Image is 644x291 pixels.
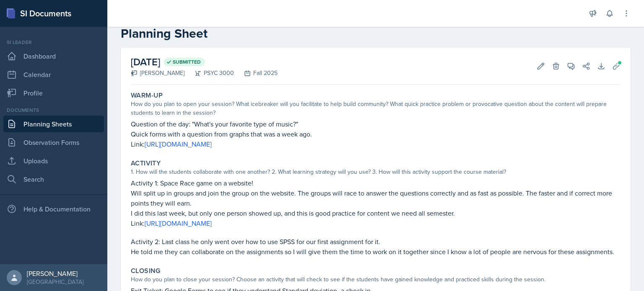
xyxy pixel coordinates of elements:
[3,201,104,217] div: Help & Documentation
[131,275,621,284] div: How do you plan to close your session? Choose an activity that will check to see if the students ...
[131,159,161,167] label: Activity
[3,39,104,46] div: Si leader
[131,69,184,77] div: [PERSON_NAME]
[131,267,161,275] label: Closing
[131,129,621,139] p: Quick forms with a question from graphs that was a week ago.
[145,219,212,228] a: [URL][DOMAIN_NAME]
[131,247,621,257] p: He told me they can collaborate on the assignments so I will give them the time to work on it tog...
[131,208,621,218] p: I did this last week, but only one person showed up, and this is good practice for content we nee...
[121,26,631,41] h2: Planning Sheet
[131,139,621,149] p: Link:
[27,278,83,286] div: [GEOGRAPHIC_DATA]
[3,152,104,169] a: Uploads
[3,48,104,64] a: Dashboard
[131,167,621,176] div: 1. How will the students collaborate with one another? 2. What learning strategy will you use? 3....
[3,85,104,101] a: Profile
[131,178,621,188] p: Activity 1: Space Race game on a website!
[173,59,201,65] span: Submitted
[3,134,104,151] a: Observation Forms
[131,188,621,208] p: Will split up in groups and join the group on the website. The groups will race to answer the que...
[3,106,104,114] div: Documents
[131,237,621,247] p: Activity 2: Last class he only went over how to use SPSS for our first assignment for it.
[131,54,278,70] h2: [DATE]
[131,91,163,100] label: Warm-Up
[184,69,234,77] div: PSYC 3000
[145,139,212,149] a: [URL][DOMAIN_NAME]
[131,119,621,129] p: Question of the day: "What's your favorite type of music?"
[3,116,104,132] a: Planning Sheets
[131,218,621,228] p: Link:
[27,269,83,278] div: [PERSON_NAME]
[3,66,104,83] a: Calendar
[131,100,621,117] div: How do you plan to open your session? What icebreaker will you facilitate to help build community...
[234,69,278,77] div: Fall 2025
[3,171,104,188] a: Search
